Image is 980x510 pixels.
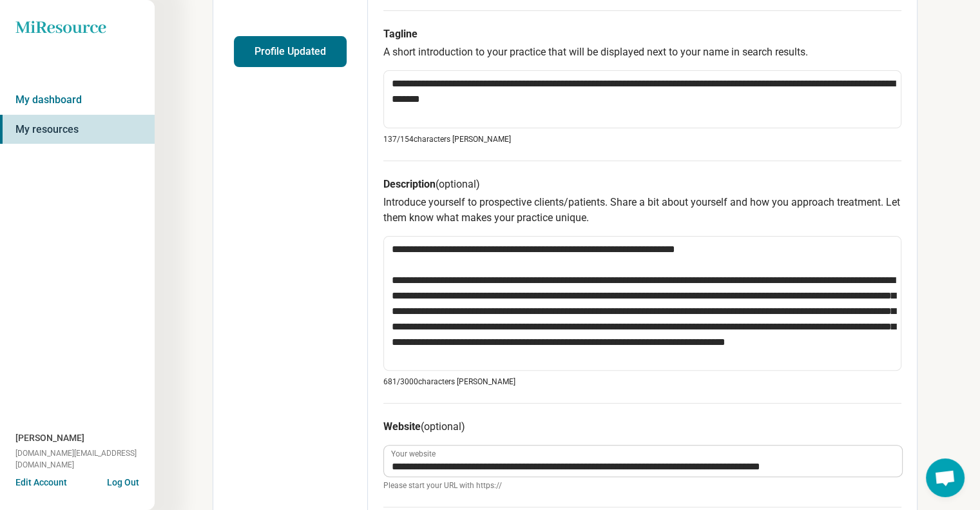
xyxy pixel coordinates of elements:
h3: Tagline [383,26,901,42]
p: 137/ 154 characters [PERSON_NAME] [383,133,901,145]
button: Profile Updated [234,36,347,67]
span: [PERSON_NAME] [15,431,84,445]
div: Open chat [926,458,965,497]
h3: Website [383,419,901,435]
label: Your website [391,450,436,458]
button: Edit Account [15,476,67,489]
h3: Description [383,177,901,192]
span: [DOMAIN_NAME][EMAIL_ADDRESS][DOMAIN_NAME] [15,447,155,471]
p: 681/ 3000 characters [PERSON_NAME] [383,376,901,387]
span: (optional) [436,178,480,190]
button: Log Out [107,476,139,486]
p: A short introduction to your practice that will be displayed next to your name in search results. [383,44,901,60]
p: Introduce yourself to prospective clients/patients. Share a bit about yourself and how you approa... [383,195,901,226]
span: Please start your URL with https:// [383,480,901,491]
span: (optional) [421,420,465,433]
